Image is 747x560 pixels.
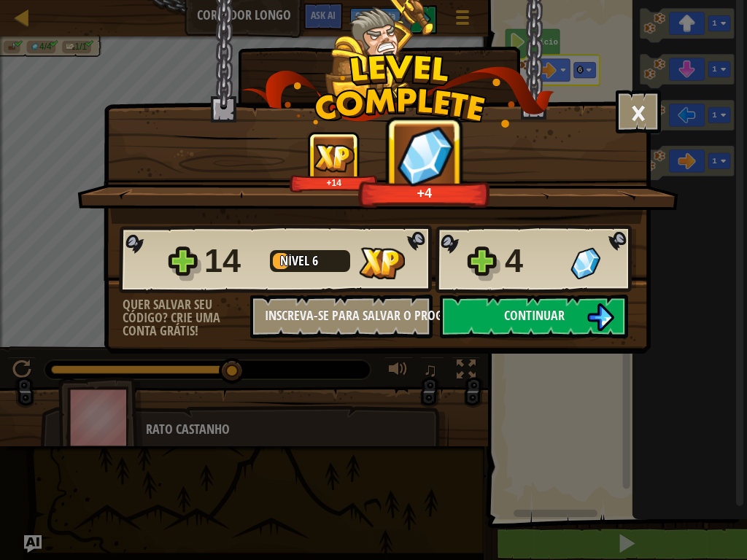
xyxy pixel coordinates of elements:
img: level_complete.png [241,54,554,128]
div: Quer salvar seu código? Crie uma conta grátis! [123,298,250,338]
div: +4 [363,184,487,201]
button: Inscreva-se para salvar o progresso [250,295,433,338]
img: Continuar [587,303,614,331]
span: 6 [312,252,318,270]
button: × [616,90,661,133]
img: XP Ganho [359,247,405,279]
img: Gemas Ganhas [389,120,461,192]
img: XP Ganho [314,144,355,172]
button: Continuar [440,295,628,338]
img: Gemas Ganhas [570,247,600,279]
span: Continuar [504,306,565,324]
div: 4 [505,238,562,284]
div: +14 [293,177,375,188]
span: Nível [280,252,312,270]
div: 14 [204,238,261,284]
